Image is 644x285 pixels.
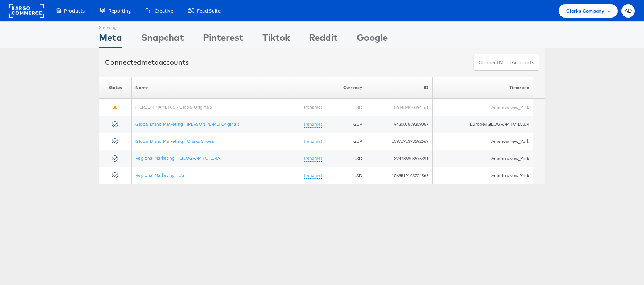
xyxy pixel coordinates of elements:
[326,133,366,150] td: GBP
[304,121,322,128] a: (rename)
[99,22,122,31] div: Showing
[262,31,290,48] div: Tiktok
[105,58,189,67] div: Connected accounts
[203,31,243,48] div: Pinterest
[433,99,533,116] td: America/New_York
[433,133,533,150] td: America/New_York
[326,99,366,116] td: USD
[64,7,85,14] span: Products
[326,77,366,99] th: Currency
[135,155,221,161] a: Regional Marketing - [GEOGRAPHIC_DATA]
[366,167,433,184] td: 1063519103724566
[304,155,322,162] a: (rename)
[135,138,214,144] a: Global Brand Marketing - Clarks Shoes
[433,77,533,99] th: Timezone
[366,150,433,167] td: 374786908675391
[366,133,433,150] td: 1397171373692669
[197,7,221,14] span: Feed Suite
[135,104,212,110] a: [PERSON_NAME] US - Global Originals
[108,7,131,14] span: Reporting
[155,7,173,14] span: Creative
[304,104,322,110] a: (rename)
[326,150,366,167] td: USD
[99,77,132,99] th: Status
[326,116,366,133] td: GBP
[304,172,322,179] a: (rename)
[141,31,184,48] div: Snapchat
[135,172,184,178] a: Regional Marketing - US
[135,121,240,127] a: Global Brand Marketing - [PERSON_NAME] Originals
[366,99,433,116] td: 1063489820394161
[309,31,338,48] div: Reddit
[625,8,632,13] span: AD
[473,54,539,71] button: ConnectmetaAccounts
[433,167,533,184] td: America/New_York
[366,116,433,133] td: 942007539209057
[433,116,533,133] td: Europe/[GEOGRAPHIC_DATA]
[132,77,326,99] th: Name
[141,58,159,67] span: meta
[566,7,604,15] span: Clarks Company
[304,138,322,145] a: (rename)
[357,31,388,48] div: Google
[499,59,512,66] span: meta
[433,150,533,167] td: America/New_York
[99,31,122,48] div: Meta
[326,167,366,184] td: USD
[366,77,433,99] th: ID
